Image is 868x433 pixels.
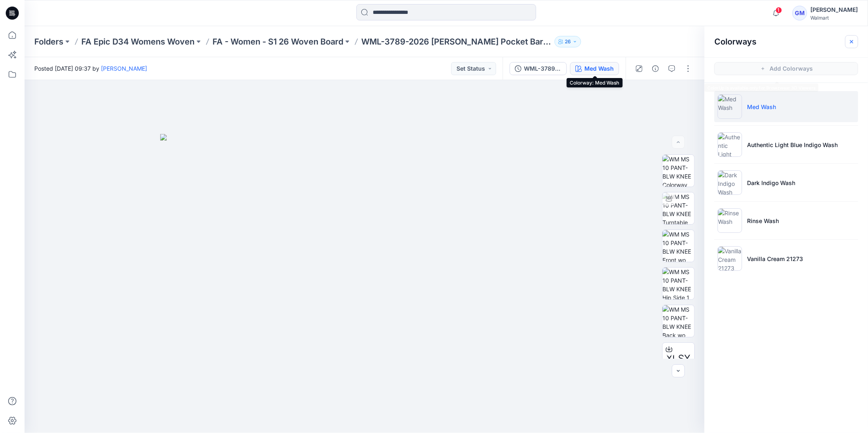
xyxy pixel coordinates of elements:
span: XLSX [667,351,691,366]
img: WM MS 10 PANT-BLW KNEE Hip Side 1 wo Avatar [662,268,694,299]
p: Med Wash [747,103,776,111]
button: 26 [555,36,581,47]
img: WM MS 10 PANT-BLW KNEE Back wo Avatar [662,305,694,337]
img: Vanilla Cream 21273 [718,246,742,271]
p: WML-3789-2026 [PERSON_NAME] Pocket Barrel [PERSON_NAME] [361,36,551,47]
a: Folders [34,36,63,47]
img: Authentic Light Blue Indigo Wash [718,132,742,157]
p: Vanilla Cream 21273 [747,254,803,263]
button: Details [649,62,662,75]
span: 1 [776,7,782,13]
a: [PERSON_NAME] [101,65,147,72]
span: Posted [DATE] 09:37 by [34,64,147,73]
h2: Colorways [714,37,756,47]
p: 26 [565,37,571,46]
p: Dark Indigo Wash [747,179,795,187]
img: Med Wash [718,94,742,119]
a: FA Epic D34 Womens Woven [81,36,195,47]
img: Dark Indigo Wash [718,170,742,195]
img: eyJhbGciOiJIUzI1NiIsImtpZCI6IjAiLCJzbHQiOiJzZXMiLCJ0eXAiOiJKV1QifQ.eyJkYXRhIjp7InR5cGUiOiJzdG9yYW... [160,134,569,433]
button: WML-3789-2026_Carpenter Pocket Barrel Jean_Full Colorway [510,62,567,75]
img: WM MS 10 PANT-BLW KNEE Front wo Avatar [662,230,694,262]
img: WM MS 10 PANT-BLW KNEE Colorway wo Avatar [662,155,694,187]
p: Rinse Wash [747,216,779,225]
img: WM MS 10 PANT-BLW KNEE Turntable with Avatar [662,192,694,224]
p: Authentic Light Blue Indigo Wash [747,141,838,149]
a: FA - Women - S1 26 Woven Board [213,36,343,47]
div: [PERSON_NAME] [810,5,858,15]
div: Med Wash [584,64,614,73]
div: Walmart [810,15,858,21]
div: WML-3789-2026_Carpenter Pocket Barrel Jean_Full Colorway [524,64,562,73]
img: Rinse Wash [718,208,742,233]
div: GM [792,6,807,20]
button: Med Wash [570,62,619,75]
